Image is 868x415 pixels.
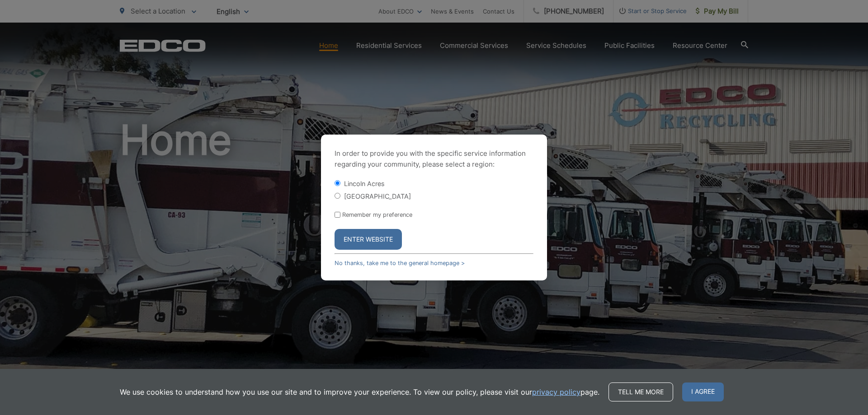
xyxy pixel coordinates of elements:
p: We use cookies to understand how you use our site and to improve your experience. To view our pol... [120,387,599,397]
label: Lincoln Acres [344,180,385,187]
label: Remember my preference [342,211,412,218]
span: I agree [682,382,724,401]
p: In order to provide you with the specific service information regarding your community, please se... [335,148,533,170]
a: No thanks, take me to the general homepage > [335,260,465,266]
a: privacy policy [532,387,580,397]
a: Tell me more [609,382,673,401]
label: [GEOGRAPHIC_DATA] [344,192,411,200]
button: Enter Website [335,229,402,250]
